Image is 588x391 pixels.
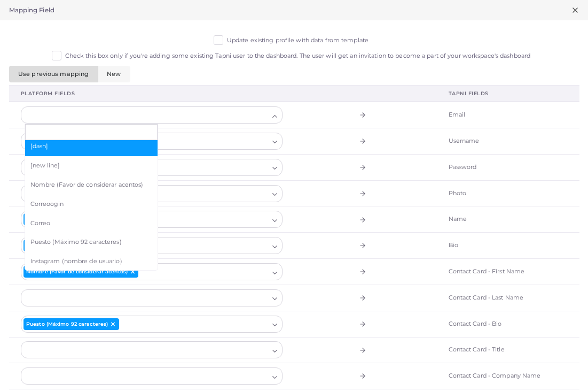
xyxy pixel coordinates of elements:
[9,6,54,14] h5: Mapping Field
[437,206,556,233] td: Name
[30,162,152,170] span: [new line]
[21,90,283,97] div: Platform Fields
[437,180,556,206] td: Photo
[30,219,152,228] span: Correo
[556,85,579,102] th: Actions
[30,181,152,189] span: Nombre (Favor de considerar acentos)
[30,142,152,151] span: [dash]
[294,85,437,102] th: Arrow
[437,337,556,363] td: Contact Card - Title
[437,285,556,311] td: Contact Card - Last Name
[437,102,556,128] td: Email
[18,70,89,78] span: Use previous mapping
[437,259,556,285] td: Contact Card - First Name
[30,200,152,209] span: Correoogin
[437,363,556,389] td: Contact Card - Company Name
[437,154,556,180] td: Password
[30,257,152,266] span: Instagram (nombre de usuario)
[26,321,108,326] span: Puesto (Máximo 92 caracteres)
[437,128,556,155] td: Username
[30,238,152,247] span: Puesto (Máximo 92 caracteres)
[227,36,369,45] label: Update existing profile with data from template
[437,311,556,337] td: Contact Card - Bio
[65,52,530,60] label: Check this box only if you're adding some existing Tapni user to the dashboard. The user will get...
[26,269,128,274] span: Nombre (Favor de considerar acentos)
[449,90,544,97] div: Tapni Fields
[437,233,556,259] td: Bio
[107,70,121,78] span: New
